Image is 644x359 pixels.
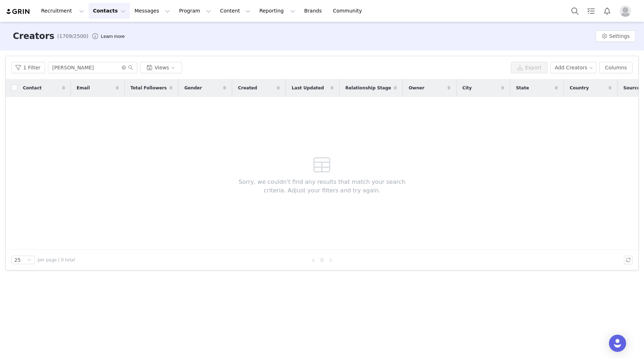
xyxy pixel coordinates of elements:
[599,3,615,19] button: Notifications
[48,62,137,73] input: Search...
[131,85,167,91] span: Total Followers
[130,3,174,19] button: Messages
[318,256,326,264] a: 0
[140,62,182,73] button: Views
[516,85,529,91] span: State
[300,3,328,19] a: Brands
[13,30,54,43] h3: Creators
[57,33,88,40] span: (1709/2500)
[615,5,638,17] button: Profile
[345,85,391,91] span: Relationship Stage
[318,256,326,264] li: 0
[175,3,215,19] button: Program
[326,256,335,264] li: Next Page
[596,30,635,42] button: Settings
[462,85,472,91] span: City
[511,62,547,73] button: Export
[292,85,324,91] span: Last Updated
[570,85,589,91] span: Country
[27,258,31,263] i: icon: down
[550,62,597,73] button: Add Creators
[620,5,631,17] img: placeholder-profile.jpg
[583,3,599,19] a: Tasks
[11,62,45,73] button: 1 Filter
[89,3,130,19] button: Contacts
[255,3,299,19] button: Reporting
[238,85,257,91] span: Created
[38,257,75,263] span: per page | 0 total
[623,85,640,91] span: Source
[309,256,318,264] li: Previous Page
[311,258,316,262] i: icon: left
[216,3,255,19] button: Content
[567,3,583,19] button: Search
[14,256,21,264] div: 25
[37,3,88,19] button: Recruitment
[23,85,42,91] span: Contact
[609,335,626,352] div: Open Intercom Messenger
[329,3,370,19] a: Community
[6,8,31,15] img: grin logo
[409,85,424,91] span: Owner
[99,33,126,40] div: Tooltip anchor
[184,85,202,91] span: Gender
[228,178,416,195] span: Sorry, we couldn't find any results that match your search criteria. Adjust your filters and try ...
[599,62,633,73] button: Columns
[122,65,126,70] i: icon: close-circle
[128,65,133,70] i: icon: search
[328,258,333,262] i: icon: right
[77,85,90,91] span: Email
